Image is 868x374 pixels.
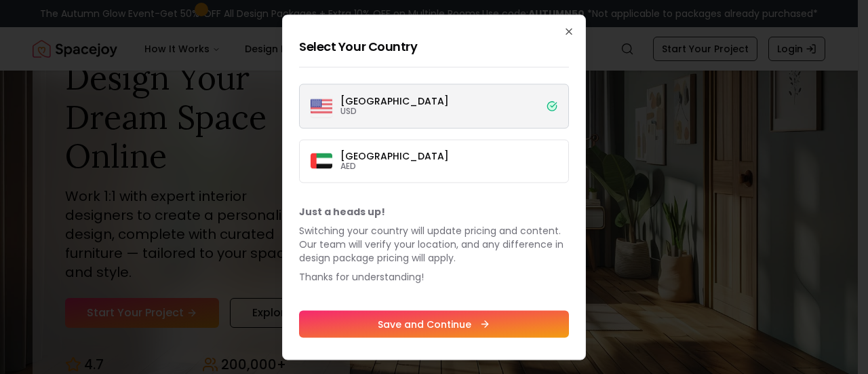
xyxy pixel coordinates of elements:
[299,204,385,218] b: Just a heads up!
[311,153,332,169] img: Dubai
[299,310,569,337] button: Save and Continue
[340,96,449,105] p: [GEOGRAPHIC_DATA]
[299,223,569,264] p: Switching your country will update pricing and content. Our team will verify your location, and a...
[340,160,449,171] p: AED
[299,269,569,283] p: Thanks for understanding!
[340,151,449,160] p: [GEOGRAPHIC_DATA]
[311,95,332,117] img: United States
[340,105,449,116] p: USD
[299,37,569,56] h2: Select Your Country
